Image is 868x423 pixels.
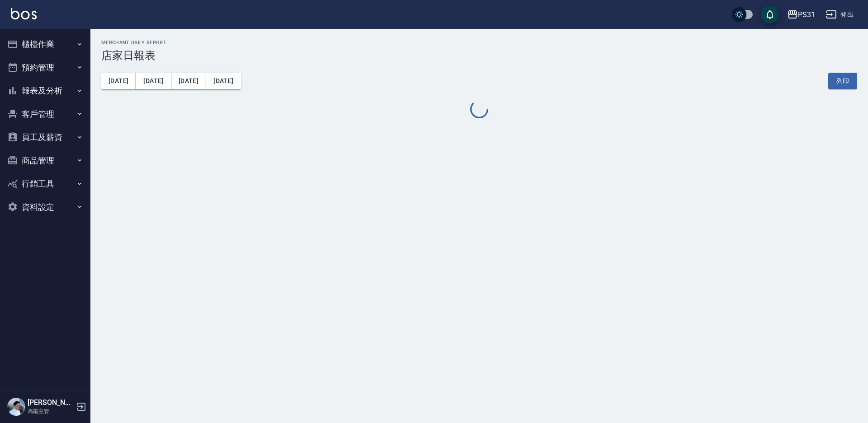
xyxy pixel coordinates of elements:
button: PS31 [783,5,819,24]
p: 高階主管 [28,407,74,415]
button: 商品管理 [4,149,87,172]
img: Person [7,398,25,416]
button: 行銷工具 [4,172,87,195]
h3: 店家日報表 [101,49,857,62]
button: save [761,5,779,23]
h2: Merchant Daily Report [101,40,857,46]
button: [DATE] [136,73,171,89]
h5: [PERSON_NAME] [28,398,74,407]
div: PS31 [798,9,815,20]
button: 報表及分析 [4,79,87,102]
button: 預約管理 [4,56,87,79]
button: 員工及薪資 [4,126,87,149]
button: 櫃檯作業 [4,33,87,56]
button: 資料設定 [4,195,87,219]
button: [DATE] [206,73,241,89]
img: Logo [11,8,37,19]
button: 列印 [828,73,857,89]
button: [DATE] [171,73,206,89]
button: 登出 [822,6,857,23]
button: [DATE] [101,73,136,89]
button: 客戶管理 [4,102,87,126]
